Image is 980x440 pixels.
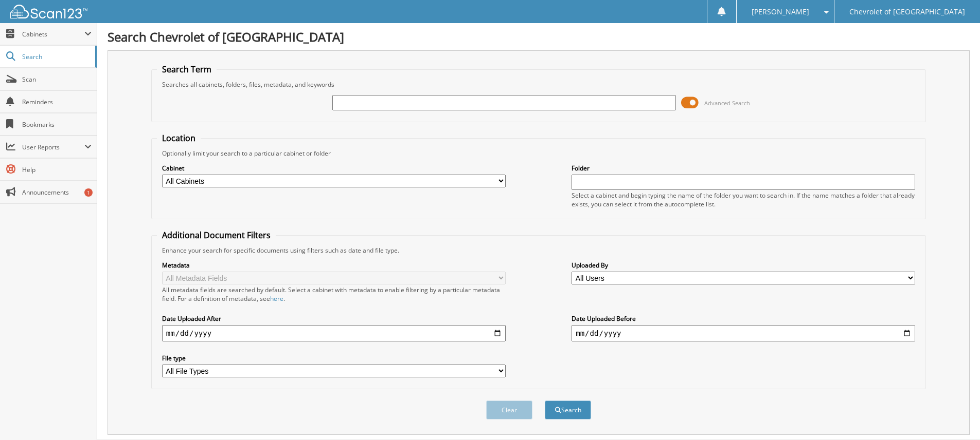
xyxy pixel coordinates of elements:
img: scan123-logo-white.svg [10,5,87,18]
input: start [162,325,506,341]
span: Announcements [22,188,92,197]
label: Uploaded By [572,261,915,270]
label: Date Uploaded Before [572,314,915,323]
legend: Additional Document Filters [157,229,276,241]
span: User Reports [22,143,84,151]
a: here [270,294,283,303]
legend: Search Term [157,64,217,75]
div: All metadata fields are searched by default. Select a cabinet with metadata to enable filtering b... [162,285,506,303]
input: end [572,325,915,341]
div: Searches all cabinets, folders, files, metadata, and keywords [157,80,920,89]
label: Metadata [162,261,506,270]
label: File type [162,354,506,362]
span: Chevrolet of [GEOGRAPHIC_DATA] [849,9,965,15]
span: Reminders [22,98,92,106]
button: Search [545,400,591,419]
button: Clear [486,400,532,419]
span: Bookmarks [22,120,92,129]
div: 1 [84,188,93,197]
h1: Search Chevrolet of [GEOGRAPHIC_DATA] [108,28,970,45]
label: Folder [572,164,915,173]
div: Enhance your search for specific documents using filters such as date and file type. [157,246,920,255]
span: Search [22,52,90,61]
label: Cabinet [162,164,506,173]
span: [PERSON_NAME] [752,9,809,15]
legend: Location [157,132,201,144]
span: Cabinets [22,30,84,39]
span: Scan [22,75,92,84]
span: Advanced Search [704,99,750,107]
div: Select a cabinet and begin typing the name of the folder you want to search in. If the name match... [572,191,915,208]
span: Help [22,165,92,174]
div: Optionally limit your search to a particular cabinet or folder [157,149,920,158]
label: Date Uploaded After [162,314,506,323]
